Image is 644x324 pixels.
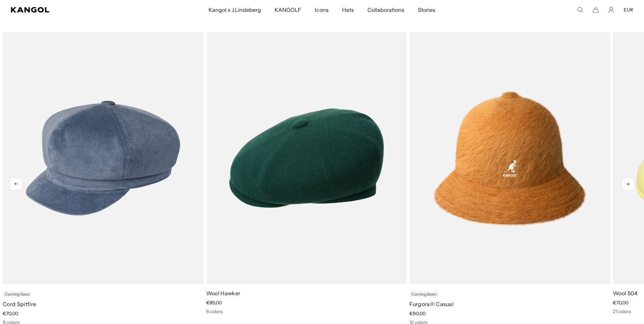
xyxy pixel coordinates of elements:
p: Furgora® Casual [409,300,610,308]
span: €70,00 [613,300,628,306]
img: color-deep-emerald [206,32,407,284]
img: color-rustic-caramel [409,32,610,284]
span: €85,00 [206,300,222,306]
span: €70,00 [3,310,18,317]
button: Cart [593,7,599,13]
a: Account [608,7,614,13]
summary: Search here [577,7,583,13]
span: €90,00 [409,310,426,317]
a: Kangol [11,7,138,13]
button: EUR [624,7,633,13]
div: Coming Soon [409,291,438,298]
div: 6 colors [206,308,407,315]
p: Wool Hawker [206,290,407,297]
p: Cord Spitfire [3,300,204,308]
img: color-denim-blue [3,32,204,284]
div: Coming Soon [3,291,32,298]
